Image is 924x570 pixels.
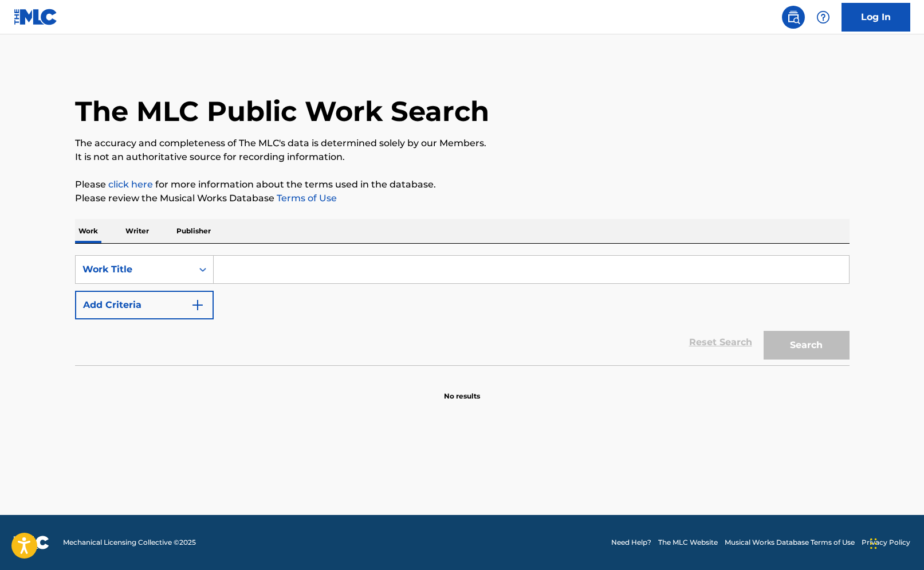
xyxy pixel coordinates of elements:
[75,192,850,205] p: Please review the Musical Works Database
[75,291,214,319] button: Add Criteria
[75,219,101,243] p: Work
[63,537,196,548] span: Mechanical Licensing Collective © 2025
[14,9,58,25] img: MLC Logo
[816,10,830,24] img: help
[75,255,850,365] form: Search Form
[870,526,877,561] div: Drag
[444,377,480,401] p: No results
[867,515,924,570] iframe: Chat Widget
[75,136,850,150] p: The accuracy and completeness of The MLC's data is determined solely by our Members.
[82,263,186,276] div: Work Title
[658,537,718,548] a: The MLC Website
[173,219,214,243] p: Publisher
[14,536,49,549] img: logo
[787,10,800,24] img: search
[782,6,805,29] a: Public Search
[842,3,910,32] a: Log In
[725,537,855,548] a: Musical Works Database Terms of Use
[191,298,205,312] img: 9d2ae6d4665cec9f34b9.svg
[274,193,337,204] a: Terms of Use
[108,179,153,190] a: click here
[812,6,835,29] div: Help
[122,219,152,243] p: Writer
[75,178,850,192] p: Please for more information about the terms used in the database.
[75,94,489,128] h1: The MLC Public Work Search
[862,537,910,548] a: Privacy Policy
[75,150,850,164] p: It is not an authoritative source for recording information.
[611,537,651,548] a: Need Help?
